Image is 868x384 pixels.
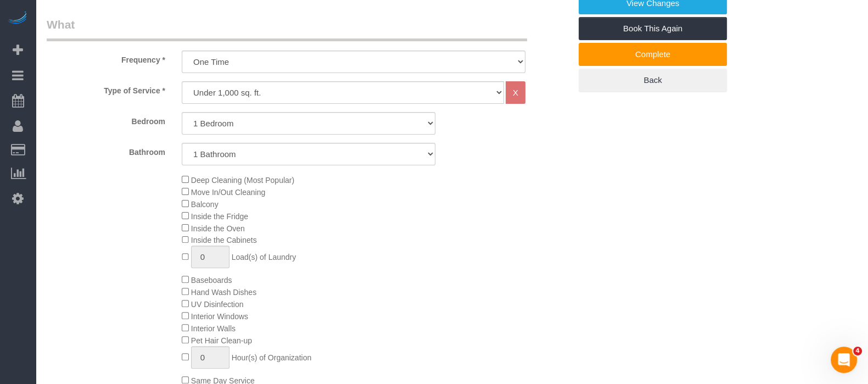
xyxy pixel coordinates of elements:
[191,324,236,333] span: Interior Walls
[831,347,857,373] iframe: Intercom live chat
[38,51,173,65] label: Frequency *
[853,347,862,355] span: 4
[191,300,244,309] span: UV Disinfection
[191,236,257,244] span: Inside the Cabinets
[47,16,527,41] legend: What
[191,336,252,345] span: Pet Hair Clean-up
[191,212,248,221] span: Inside the Fridge
[579,69,727,92] a: Back
[191,224,245,233] span: Inside the Oven
[38,143,173,158] label: Bathroom
[232,253,296,261] span: Load(s) of Laundry
[191,188,265,197] span: Move In/Out Cleaning
[7,11,29,26] img: Automaid Logo
[191,276,232,285] span: Baseboards
[191,176,294,185] span: Deep Cleaning (Most Popular)
[579,17,727,40] a: Book This Again
[191,312,248,321] span: Interior Windows
[191,288,256,297] span: Hand Wash Dishes
[38,112,173,127] label: Bedroom
[579,43,727,66] a: Complete
[232,353,312,362] span: Hour(s) of Organization
[191,200,219,209] span: Balcony
[38,81,173,96] label: Type of Service *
